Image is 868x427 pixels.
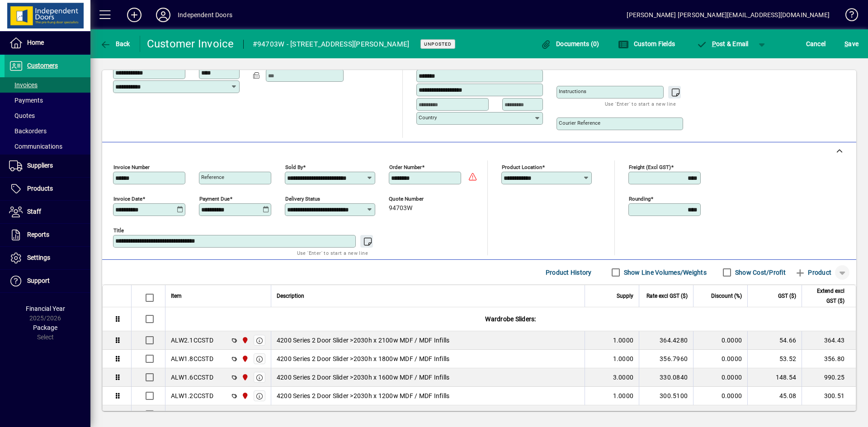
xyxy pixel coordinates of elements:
[27,277,50,284] span: Support
[542,264,595,281] button: Product History
[285,164,303,170] mat-label: Sold by
[618,40,675,47] span: Custom Fields
[693,368,747,387] td: 0.0000
[5,93,90,108] a: Payments
[27,254,50,261] span: Settings
[502,164,542,170] mat-label: Product location
[778,291,796,301] span: GST ($)
[617,291,633,301] span: Supply
[790,264,836,281] button: Product
[5,178,90,200] a: Products
[171,373,213,382] div: ALW1.6CCSTD
[538,36,602,52] button: Documents (0)
[5,270,90,292] a: Support
[844,40,848,47] span: S
[629,196,651,202] mat-label: Rounding
[5,155,90,177] a: Suppliers
[747,350,802,368] td: 53.52
[277,391,450,400] span: 4200 Series 2 Door Slider >2030h x 1200w MDF / MDF Infills
[285,196,320,202] mat-label: Delivery status
[389,164,422,170] mat-label: Order number
[424,41,452,47] span: Unposted
[804,36,828,52] button: Cancel
[120,7,149,23] button: Add
[645,354,688,363] div: 356.7960
[806,37,826,51] span: Cancel
[541,40,599,47] span: Documents (0)
[253,37,410,52] div: #94703W - [STREET_ADDRESS][PERSON_NAME]
[27,162,53,169] span: Suppliers
[171,336,213,345] div: ALW2.1CCSTD
[613,391,634,400] span: 1.0000
[239,354,250,364] span: Christchurch
[645,336,688,345] div: 364.4280
[27,185,53,192] span: Products
[807,286,844,306] span: Extend excl GST ($)
[27,231,49,238] span: Reports
[842,36,861,52] button: Save
[5,77,90,93] a: Invoices
[696,40,749,47] span: ost & Email
[98,36,132,52] button: Back
[9,97,43,104] span: Payments
[5,32,90,54] a: Home
[277,373,450,382] span: 4200 Series 2 Door Slider >2030h x 1600w MDF / MDF Infills
[9,127,47,135] span: Backorders
[90,36,140,52] app-page-header-button: Back
[5,123,90,139] a: Backorders
[802,350,856,368] td: 356.80
[839,2,857,31] a: Knowledge Base
[277,336,450,345] span: 4200 Series 2 Door Slider >2030h x 2100w MDF / MDF Infills
[199,196,230,202] mat-label: Payment due
[627,8,830,22] div: [PERSON_NAME] [PERSON_NAME][EMAIL_ADDRESS][DOMAIN_NAME]
[802,387,856,405] td: 300.51
[100,40,130,47] span: Back
[645,373,688,382] div: 330.0840
[802,368,856,387] td: 990.25
[239,335,250,345] span: Christchurch
[605,99,676,109] mat-hint: Use 'Enter' to start a new line
[26,305,65,312] span: Financial Year
[389,196,443,202] span: Quote number
[201,174,224,180] mat-label: Reference
[747,331,802,350] td: 54.66
[5,247,90,269] a: Settings
[747,387,802,405] td: 45.08
[171,291,182,301] span: Item
[692,36,753,52] button: Post & Email
[277,354,450,363] span: 4200 Series 2 Door Slider >2030h x 1800w MDF / MDF Infills
[795,265,831,280] span: Product
[559,120,600,126] mat-label: Courier Reference
[712,40,716,47] span: P
[546,265,592,280] span: Product History
[711,291,742,301] span: Discount (%)
[693,331,747,350] td: 0.0000
[613,373,634,382] span: 3.0000
[178,8,232,22] div: Independent Doors
[149,7,178,23] button: Profile
[165,307,856,331] div: Wardrobe Sliders:
[5,224,90,246] a: Reports
[747,368,802,387] td: 148.54
[5,201,90,223] a: Staff
[559,88,586,94] mat-label: Instructions
[693,387,747,405] td: 0.0000
[27,208,41,215] span: Staff
[645,391,688,400] div: 300.5100
[5,108,90,123] a: Quotes
[693,350,747,368] td: 0.0000
[613,336,634,345] span: 1.0000
[171,354,213,363] div: ALW1.8CCSTD
[616,36,677,52] button: Custom Fields
[9,81,38,89] span: Invoices
[113,227,124,234] mat-label: Title
[27,62,58,69] span: Customers
[239,372,250,382] span: Christchurch
[33,324,57,331] span: Package
[113,164,150,170] mat-label: Invoice number
[9,143,62,150] span: Communications
[277,291,304,301] span: Description
[622,268,707,277] label: Show Line Volumes/Weights
[147,37,234,51] div: Customer Invoice
[646,291,688,301] span: Rate excl GST ($)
